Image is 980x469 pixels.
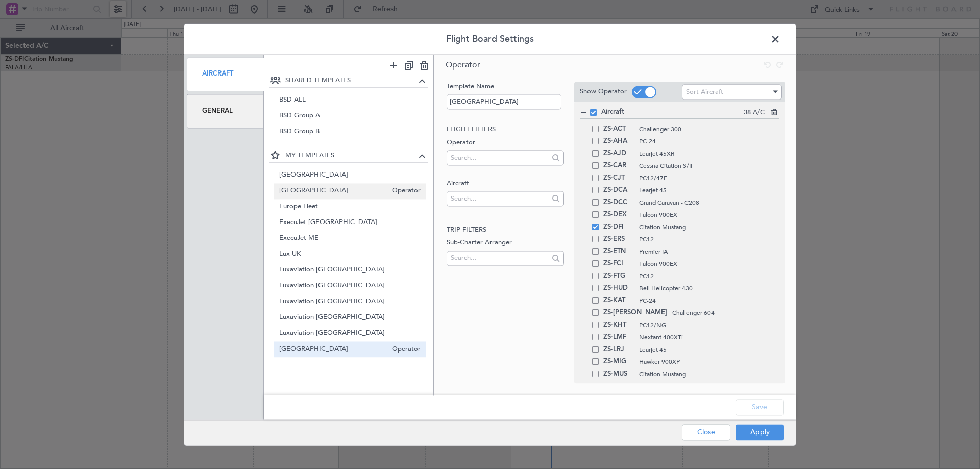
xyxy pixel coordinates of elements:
span: BSD Group B [279,127,421,137]
span: Learjet 45 [639,186,770,195]
span: ZS-DCA [603,184,634,196]
span: Luxaviation [GEOGRAPHIC_DATA] [279,312,421,323]
span: Operator [387,186,421,196]
span: PC12/NG [639,320,770,330]
h2: Flight filters [447,125,563,135]
div: General [187,94,264,128]
span: Citation Mustang [639,223,770,232]
span: Challenger 604 [672,308,770,317]
label: Show Operator [580,87,627,97]
span: Operator [446,59,480,70]
input: Search... [451,150,548,165]
span: ZS-NGS [603,380,634,392]
span: MY TEMPLATES [285,151,416,161]
span: PC12 [639,235,770,244]
span: BSD Group A [279,111,421,121]
button: Apply [736,424,784,440]
span: Aircraft [601,107,744,117]
span: ZS-CJT [603,172,634,184]
span: Nextant 400XTi [639,333,770,342]
span: Bell Helicopter 430 [639,284,770,293]
span: Citation Ultra [639,382,770,391]
span: ZS-AHA [603,135,634,147]
span: Europe Fleet [279,202,421,212]
span: ZS-DFI [603,221,634,233]
input: Search... [451,191,548,206]
span: Falcon 900EX [639,259,770,268]
div: Aircraft [187,57,264,91]
span: Citation Mustang [639,369,770,379]
span: PC12 [639,271,770,281]
span: ZS-KHT [603,319,634,331]
span: ZS-ACT [603,123,634,135]
span: ExecuJet [GEOGRAPHIC_DATA] [279,217,421,228]
span: Operator [387,344,421,355]
span: ZS-ERS [603,233,634,245]
label: Aircraft [447,179,563,189]
span: ZS-HUD [603,282,634,294]
span: [GEOGRAPHIC_DATA] [279,186,387,196]
span: Learjet 45 [639,345,770,354]
span: ZS-LRJ [603,343,634,356]
span: ZS-ETN [603,245,634,258]
span: ZS-FTG [603,270,634,282]
span: Luxaviation [GEOGRAPHIC_DATA] [279,281,421,291]
h2: Trip filters [447,225,563,235]
span: PC-24 [639,296,770,305]
span: Falcon 900EX [639,210,770,219]
span: ZS-DEX [603,209,634,221]
span: [GEOGRAPHIC_DATA] [279,170,421,181]
span: Luxaviation [GEOGRAPHIC_DATA] [279,265,421,276]
label: Sub-Charter Arranger [447,238,563,248]
span: ZS-KAT [603,294,634,307]
span: ZS-CAR [603,160,634,172]
span: ZS-DCC [603,196,634,209]
header: Flight Board Settings [184,24,796,55]
span: Lux UK [279,249,421,260]
span: PC12/47E [639,174,770,183]
span: Challenger 300 [639,125,770,134]
span: Luxaviation [GEOGRAPHIC_DATA] [279,297,421,307]
span: ZS-LMF [603,331,634,343]
span: Premier IA [639,247,770,256]
span: PC-24 [639,137,770,146]
span: ZS-MIG [603,356,634,368]
span: ZS-[PERSON_NAME] [603,307,667,319]
span: Grand Caravan - C208 [639,198,770,207]
input: Search... [451,251,548,266]
label: Operator [447,138,563,148]
span: SHARED TEMPLATES [285,76,416,86]
span: ExecuJet ME [279,233,421,244]
span: Learjet 45XR [639,149,770,158]
span: ZS-FCI [603,258,634,270]
span: ZS-AJD [603,147,634,160]
button: Close [682,424,730,440]
span: 38 A/C [744,108,765,118]
span: Luxaviation [GEOGRAPHIC_DATA] [279,328,421,339]
span: Cessna Citation S/II [639,161,770,170]
span: ZS-MUS [603,368,634,380]
span: Hawker 900XP [639,357,770,366]
span: BSD ALL [279,95,421,106]
span: [GEOGRAPHIC_DATA] [279,344,387,355]
span: Sort Aircraft [686,87,723,96]
label: Template Name [447,82,563,92]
